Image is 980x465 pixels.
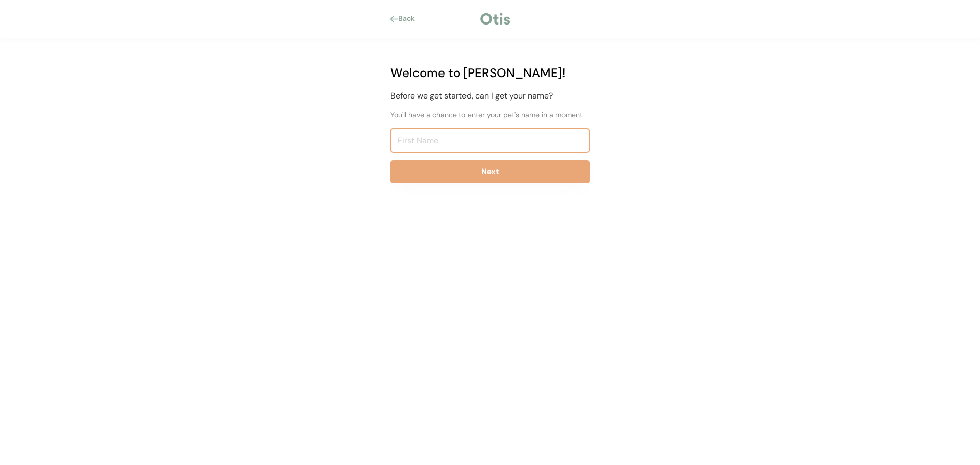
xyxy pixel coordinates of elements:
button: Next [390,160,590,183]
div: You'll have a chance to enter your pet's name in a moment. [390,110,590,120]
input: First Name [390,128,590,153]
div: Back [398,14,421,24]
div: Welcome to [PERSON_NAME]! [390,64,590,82]
div: Before we get started, can I get your name? [390,90,590,102]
